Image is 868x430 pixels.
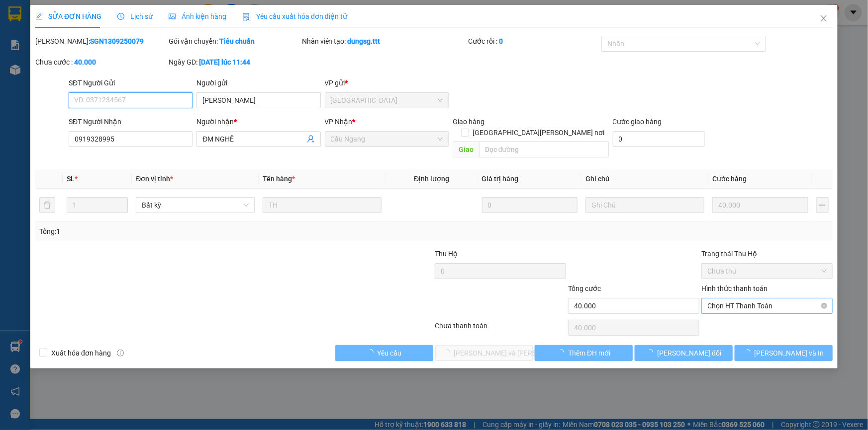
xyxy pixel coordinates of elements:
[199,58,250,66] b: [DATE] lúc 11:44
[479,142,609,157] input: Dọc đường
[74,58,96,66] b: 40.000
[35,12,101,20] span: SỬA ĐƠN HÀNG
[67,175,75,183] span: SL
[219,37,255,45] b: Tiêu chuẩn
[7,63,59,74] div: 30.000
[744,349,755,356] span: loading
[169,36,300,47] div: Gói vận chuyển:
[7,64,23,74] span: CR :
[453,142,479,157] span: Giao
[735,345,833,361] button: [PERSON_NAME] và In
[117,13,124,20] span: clock-circle
[535,345,633,361] button: Thêm ĐH mới
[810,5,838,33] button: Close
[8,9,24,20] span: Gửi:
[820,14,828,22] span: close
[169,13,176,20] span: picture
[35,13,42,20] span: edit
[613,118,662,126] label: Cước giao hàng
[69,116,193,127] div: SĐT Người Nhận
[35,57,167,68] div: Chưa cước :
[65,31,166,43] div: [PERSON_NAME]
[453,118,484,126] span: Giao hàng
[242,12,347,20] span: Yêu cầu xuất hóa đơn điện tử
[482,175,519,183] span: Giá trị hàng
[469,127,609,138] span: [GEOGRAPHIC_DATA][PERSON_NAME] nơi
[657,348,721,358] span: [PERSON_NAME] đổi
[69,77,193,88] div: SĐT Người Gửi
[335,345,433,361] button: Yêu cầu
[8,8,58,32] div: Cầu Ngang
[263,175,295,183] span: Tên hàng
[613,131,705,147] input: Cước giao hàng
[117,350,124,357] span: info-circle
[557,349,568,356] span: loading
[378,348,402,358] span: Yêu cầu
[117,12,153,20] span: Lịch sử
[816,197,829,213] button: plus
[568,285,601,292] span: Tổng cước
[307,135,315,143] span: user-add
[331,132,443,146] span: Cầu Ngang
[585,197,704,213] input: Ghi Chú
[568,348,610,358] span: Thêm ĐH mới
[435,250,458,258] span: Thu Hộ
[39,197,55,213] button: delete
[821,303,827,309] span: close-circle
[707,298,827,313] span: Chọn HT Thanh Toán
[263,197,382,213] input: VD: Bàn, Ghế
[348,37,381,45] b: dungsg.ttt
[701,285,768,292] label: Hình thức thanh toán
[414,175,449,183] span: Định lượng
[142,198,249,213] span: Bất kỳ
[635,345,733,361] button: [PERSON_NAME] đổi
[499,37,503,45] b: 0
[468,36,599,47] div: Cước rồi :
[325,77,449,88] div: VP gửi
[712,197,808,213] input: 0
[196,77,320,88] div: Người gửi
[90,37,144,45] b: SGN1309250079
[169,57,300,68] div: Ngày GD:
[47,348,115,358] span: Xuất hóa đơn hàng
[136,175,173,183] span: Đơn vị tính
[169,12,226,20] span: Ảnh kiện hàng
[325,118,353,126] span: VP Nhận
[646,349,657,356] span: loading
[755,348,824,358] span: [PERSON_NAME] và In
[331,93,443,108] span: Sài Gòn
[434,320,568,338] div: Chưa thanh toán
[65,8,166,31] div: [GEOGRAPHIC_DATA]
[39,226,335,237] div: Tổng: 1
[302,36,467,47] div: Nhân viên tạo:
[482,197,578,213] input: 0
[242,13,250,21] img: icon
[435,345,533,361] button: [PERSON_NAME] và [PERSON_NAME] hàng
[707,264,827,279] span: Chưa thu
[581,169,708,189] th: Ghi chú
[35,36,167,47] div: [PERSON_NAME]:
[196,116,320,127] div: Người nhận
[65,8,89,19] span: Nhận:
[367,349,378,356] span: loading
[701,248,833,259] div: Trạng thái Thu Hộ
[65,43,166,57] div: 0963383908
[712,175,747,183] span: Cước hàng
